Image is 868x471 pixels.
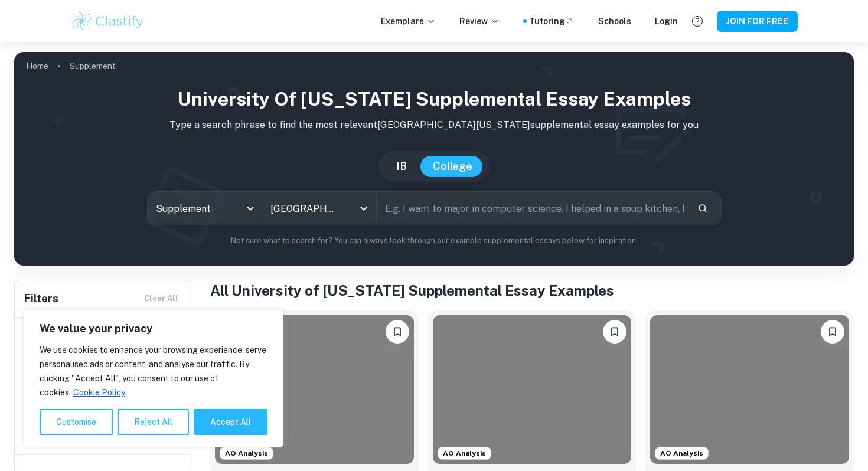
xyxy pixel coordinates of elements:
[381,15,436,28] p: Exemplars
[26,58,48,74] a: Home
[529,15,575,28] a: Tutoring
[438,448,491,459] span: AO Analysis
[118,409,189,435] button: Reject All
[603,320,626,344] button: Please log in to bookmark exemplars
[355,200,372,217] button: Open
[148,192,262,225] div: Supplement
[386,320,409,344] button: Please log in to bookmark exemplars
[194,409,267,435] button: Accept All
[220,448,273,459] span: AO Analysis
[821,320,844,344] button: Please log in to bookmark exemplars
[655,15,678,28] a: Login
[459,15,500,28] p: Review
[73,387,126,398] a: Cookie Policy
[693,198,713,218] button: Search
[717,11,798,32] button: JOIN FOR FREE
[24,85,844,113] h1: University of [US_STATE] Supplemental Essay Examples
[384,156,419,177] button: IB
[70,60,116,73] p: Supplement
[598,15,631,28] a: Schools
[24,235,844,247] p: Not sure what to search for? You can always look through our example supplemental essays below fo...
[70,9,145,33] img: Clastify logo
[421,156,484,177] button: College
[210,280,854,301] h1: All University of [US_STATE] Supplemental Essay Examples
[40,343,267,400] p: We use cookies to enhance your browsing experience, serve personalised ads or content, and analys...
[377,192,688,225] input: E.g. I want to major in computer science, I helped in a soup kitchen, I want to join the debate t...
[24,309,283,447] div: We value your privacy
[24,290,58,307] h6: Filters
[687,11,707,31] button: Help and Feedback
[24,118,844,132] p: Type a search phrase to find the most relevant [GEOGRAPHIC_DATA][US_STATE] supplemental essay exa...
[40,409,113,435] button: Customise
[40,322,267,336] p: We value your privacy
[14,52,854,266] img: profile cover
[655,448,708,459] span: AO Analysis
